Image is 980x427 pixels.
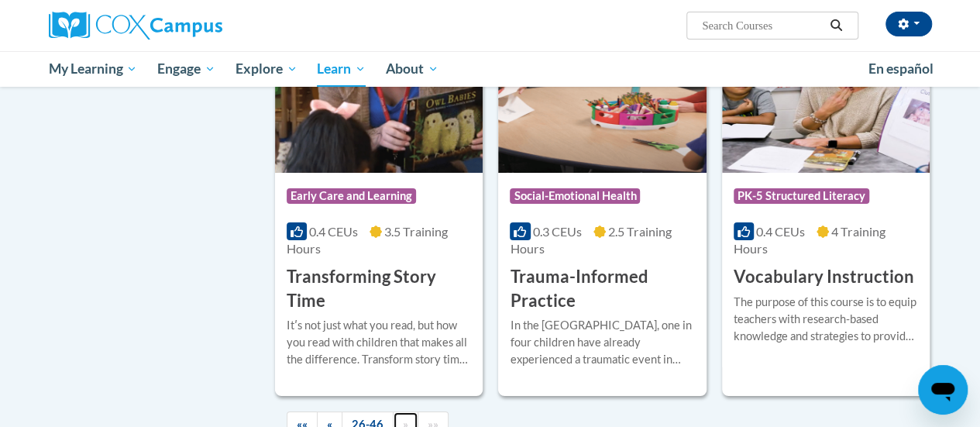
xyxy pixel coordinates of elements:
[49,12,328,40] a: Cox Campus
[918,365,968,415] iframe: Button to launch messaging window
[309,224,358,239] span: 0.4 CEUs
[147,51,225,87] a: Engage
[756,224,805,239] span: 0.4 CEUs
[734,294,918,345] div: The purpose of this course is to equip teachers with research-based knowledge and strategies to p...
[287,224,448,256] span: 3.5 Training Hours
[275,15,483,173] img: Course Logo
[498,15,706,173] img: Course Logo
[533,224,582,239] span: 0.3 CEUs
[307,51,376,87] a: Learn
[885,12,932,36] button: Account Settings
[510,188,640,204] span: Social-Emotional Health
[510,317,694,368] div: In the [GEOGRAPHIC_DATA], one in four children have already experienced a traumatic event in thei...
[868,60,934,77] span: En español
[376,51,449,87] a: About
[510,265,694,313] h3: Trauma-Informed Practice
[386,60,438,78] span: About
[700,16,824,35] input: Search Courses
[49,12,222,40] img: Cox Campus
[734,188,869,204] span: PK-5 Structured Literacy
[37,51,944,87] div: Main menu
[39,51,148,87] a: My Learning
[510,224,671,256] span: 2.5 Training Hours
[722,15,930,396] a: Course LogoPK-5 Structured Literacy0.4 CEUs4 Training Hours Vocabulary InstructionThe purpose of ...
[824,16,848,35] button: Search
[722,15,930,173] img: Course Logo
[317,60,366,78] span: Learn
[225,51,308,87] a: Explore
[858,53,944,85] a: En español
[287,317,471,368] div: Itʹs not just what you read, but how you read with children that makes all the difference. Transf...
[236,60,297,78] span: Explore
[734,224,885,256] span: 4 Training Hours
[48,60,137,78] span: My Learning
[275,15,483,396] a: Course LogoEarly Care and Learning0.4 CEUs3.5 Training Hours Transforming Story TimeItʹs not just...
[498,15,706,396] a: Course LogoSocial-Emotional Health0.3 CEUs2.5 Training Hours Trauma-Informed PracticeIn the [GEOG...
[287,188,416,204] span: Early Care and Learning
[734,265,914,289] h3: Vocabulary Instruction
[157,60,215,78] span: Engage
[287,265,471,313] h3: Transforming Story Time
